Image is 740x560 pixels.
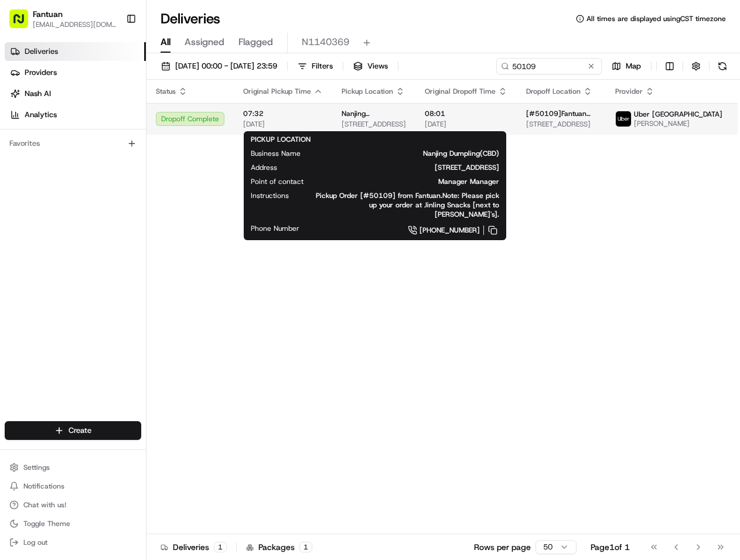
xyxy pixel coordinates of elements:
span: [STREET_ADDRESS] [342,119,406,129]
span: [DATE] 00:00 - [DATE] 23:59 [175,61,277,71]
span: Create [69,425,91,436]
input: Clear [30,76,193,88]
button: Filters [292,58,338,74]
span: [PERSON_NAME] [634,119,722,128]
span: Uber [GEOGRAPHIC_DATA] [634,110,722,119]
button: Chat with us! [5,497,141,513]
span: Deliveries [25,46,58,57]
span: Dropoff Location [526,87,581,96]
span: Original Dropoff Time [425,87,496,96]
span: Assigned [185,35,224,49]
span: Business Name [251,149,301,158]
span: 08:01 [425,109,507,118]
span: [#50109]Fantuan [#50109][GEOGRAPHIC_DATA] [526,109,596,118]
span: Instructions [251,191,289,200]
span: Nanjing Dumpling(CBD) [342,109,406,118]
span: 07:32 [243,109,323,118]
span: Flagged [238,35,273,49]
span: [DATE] [243,119,323,129]
span: N1140369 [302,35,349,49]
div: Favorites [5,134,141,153]
img: Nash [12,12,35,35]
span: PICKUP LOCATION [251,135,311,144]
span: Knowledge Base [23,262,90,274]
span: • [97,182,101,191]
p: Welcome 👋 [12,47,213,66]
span: Manager Manager [322,177,499,186]
div: Start new chat [53,112,192,124]
div: Page 1 of 1 [591,541,630,553]
span: Pylon [117,291,142,299]
img: Asif Zaman Khan [12,202,30,221]
img: Asif Zaman Khan [12,170,30,189]
button: Views [348,58,393,74]
div: Packages [246,541,312,553]
span: API Documentation [111,262,188,274]
div: 📗 [12,263,21,272]
span: All times are displayed using CST timezone [586,14,726,23]
button: [EMAIL_ADDRESS][DOMAIN_NAME] [33,20,117,29]
img: 1736555255976-a54dd68f-1ca7-489b-9aae-adbdc363a1c4 [23,214,33,223]
span: [PHONE_NUMBER] [420,226,480,235]
button: [DATE] 00:00 - [DATE] 23:59 [156,58,282,74]
span: Log out [23,538,47,547]
img: uber-new-logo.jpeg [616,111,631,127]
span: [PERSON_NAME] [36,182,95,191]
span: Status [156,87,176,96]
a: [PHONE_NUMBER] [318,224,499,237]
span: Nanjing Dumpling(CBD) [319,149,499,158]
span: Address [251,163,277,172]
a: 📗Knowledge Base [7,257,94,278]
span: Analytics [25,110,57,120]
button: Start new chat [199,115,213,129]
button: Notifications [5,478,141,494]
img: 4281594248423_2fcf9dad9f2a874258b8_72.png [25,112,46,133]
button: Settings [5,459,141,476]
span: Settings [23,463,50,472]
p: Rows per page [474,541,531,553]
span: Providers [25,67,57,78]
a: Deliveries [5,42,146,61]
div: Deliveries [161,541,227,553]
span: Provider [615,87,643,96]
h1: Deliveries [161,9,220,28]
span: Nash AI [25,88,51,99]
div: We're available if you need us! [53,124,161,133]
div: 1 [214,542,227,552]
span: • [97,213,101,223]
span: Toggle Theme [23,519,70,528]
button: Toggle Theme [5,515,141,532]
button: Fantuan[EMAIL_ADDRESS][DOMAIN_NAME] [5,5,121,33]
span: [DATE] [425,119,507,129]
input: Type to search [496,58,602,74]
a: Nash AI [5,84,146,103]
button: Fantuan [33,8,63,20]
span: Map [626,61,641,71]
span: [STREET_ADDRESS] [526,119,596,129]
img: 1736555255976-a54dd68f-1ca7-489b-9aae-adbdc363a1c4 [23,182,33,192]
span: [STREET_ADDRESS] [296,163,499,172]
button: Log out [5,534,141,551]
span: Point of contact [251,177,303,186]
a: 💻API Documentation [94,257,193,278]
span: All [161,35,170,49]
img: 1736555255976-a54dd68f-1ca7-489b-9aae-adbdc363a1c4 [12,112,33,133]
span: Views [367,61,388,71]
button: Map [606,58,646,74]
div: 1 [299,542,312,552]
span: Original Pickup Time [243,87,311,96]
span: 8月15日 [104,182,131,191]
button: Create [5,421,141,440]
span: Notifications [23,482,64,491]
span: [PERSON_NAME] [36,213,95,223]
span: 8月14日 [104,213,131,223]
span: Pickup Location [342,87,393,96]
div: Past conversations [12,152,75,162]
a: Powered byPylon [83,290,142,299]
span: Pickup Order [#50109] from Fantuan.Note: Please pick up your order at Jinling Snacks [next to [PE... [308,191,499,219]
a: Analytics [5,105,146,124]
span: Chat with us! [23,500,66,510]
span: Filters [312,61,333,71]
